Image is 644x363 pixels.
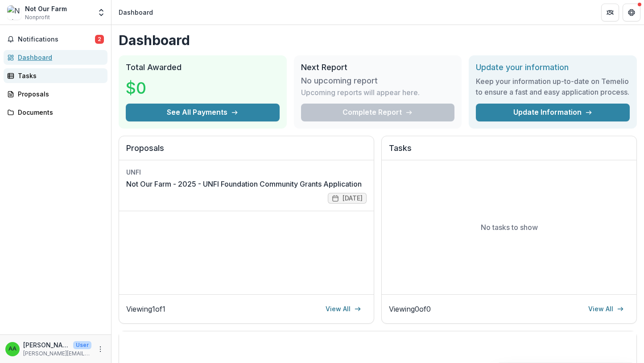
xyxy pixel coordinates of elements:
h2: Next Report [301,63,455,72]
a: Tasks [4,68,107,83]
a: Not Our Farm - 2025 - UNFI Foundation Community Grants Application [126,179,362,189]
h1: Dashboard [119,32,637,48]
h3: No upcoming report [301,76,378,86]
p: Viewing 0 of 0 [389,304,431,314]
div: Tasks [18,71,100,80]
div: Not Our Farm [25,4,67,13]
p: User [73,341,91,349]
button: See All Payments [126,104,280,121]
button: Partners [601,4,619,21]
span: Notifications [18,36,95,43]
h3: Keep your information up-to-date on Temelio to ensure a fast and easy application process. [476,76,630,97]
a: Dashboard [4,50,107,65]
h2: Total Awarded [126,63,280,72]
div: Dashboard [18,53,100,62]
a: Proposals [4,87,107,101]
h2: Proposals [126,143,367,160]
div: Proposals [18,89,100,99]
nav: breadcrumb [115,6,157,19]
p: Upcoming reports will appear here. [301,87,420,98]
a: View All [320,302,367,316]
a: Documents [4,105,107,120]
button: Get Help [623,4,640,21]
div: Anita Adalja [8,346,17,352]
a: Update Information [476,104,630,121]
button: Notifications2 [4,32,107,46]
h3: $0 [126,76,193,100]
a: View All [583,302,629,316]
span: Nonprofit [25,13,50,21]
img: Not Our Farm [7,5,21,20]
p: [PERSON_NAME][EMAIL_ADDRESS][DOMAIN_NAME] [23,350,91,358]
button: Open entity switcher [95,4,107,21]
button: More [95,344,106,355]
span: 2 [95,35,104,44]
p: Viewing 1 of 1 [126,304,165,314]
div: Dashboard [119,8,153,17]
div: Documents [18,108,100,117]
h2: Tasks [389,143,629,160]
p: No tasks to show [481,222,538,233]
p: [PERSON_NAME] [23,340,70,350]
h2: Update your information [476,63,630,72]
